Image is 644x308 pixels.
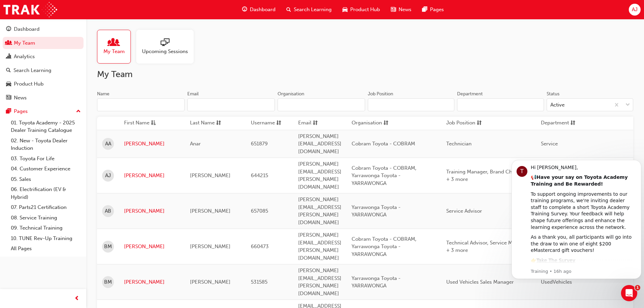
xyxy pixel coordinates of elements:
[6,26,11,32] span: guage-icon
[298,267,341,297] span: [PERSON_NAME][EMAIL_ADDRESS][PERSON_NAME][DOMAIN_NAME]
[276,119,281,127] span: sorting-icon
[446,240,529,254] span: Technical Advisor, Service Manager + 3 more
[3,50,84,63] a: Analytics
[3,105,84,118] button: Pages
[8,153,84,164] a: 03. Toyota For Life
[190,208,231,214] span: [PERSON_NAME]
[104,278,112,286] span: BM
[251,119,288,127] button: Usernamesorting-icon
[298,133,341,155] span: [PERSON_NAME][EMAIL_ADDRESS][DOMAIN_NAME]
[14,25,40,33] div: Dashboard
[368,91,393,97] div: Job Position
[251,279,267,285] span: 531585
[8,184,84,202] a: 06. Electrification (EV & Hybrid)
[550,101,565,109] div: Active
[3,22,84,105] button: DashboardMy TeamAnalyticsSearch LearningProduct HubNews
[190,119,227,127] button: Last Namesorting-icon
[342,5,348,14] span: car-icon
[446,169,530,183] span: Training Manager, Brand Champion + 3 more
[278,91,304,97] div: Organisation
[385,3,417,17] a: news-iconNews
[14,67,51,74] div: Search Learning
[251,243,269,250] span: 660473
[352,275,401,289] span: Yarrawonga Toyota - YARRAWONGA
[6,81,11,87] span: car-icon
[97,30,136,64] a: My Team
[6,54,11,60] span: chart-icon
[74,294,79,303] span: prev-icon
[124,172,180,180] a: [PERSON_NAME]
[6,109,11,115] span: pages-icon
[105,207,111,215] span: AB
[281,3,337,17] a: search-iconSearch Learning
[14,53,35,61] div: Analytics
[190,243,231,250] span: [PERSON_NAME]
[8,118,84,136] a: 01. Toyota Academy - 2025 Dealer Training Catalogue
[446,119,483,127] button: Job Positionsorting-icon
[105,140,111,148] span: AA
[457,91,483,97] div: Department
[187,91,199,97] div: Email
[76,107,81,116] span: up-icon
[97,91,110,97] div: Name
[6,95,11,101] span: news-icon
[190,119,215,127] span: Last Name
[446,119,475,127] span: Job Position
[294,6,332,14] span: Search Learning
[477,119,482,127] span: sorting-icon
[286,5,291,14] span: search-icon
[352,165,416,186] span: Cobram Toyota - COBRAM, Yarrawonga Toyota - YARRAWONGA
[142,48,188,55] span: Upcoming Sessions
[3,64,84,77] a: Search Learning
[3,2,57,17] img: Trak
[422,5,427,14] span: pages-icon
[97,69,633,80] h2: My Team
[541,119,569,127] span: Department
[8,202,84,213] a: 07. Parts21 Certification
[3,37,84,49] a: My Team
[124,119,161,127] button: First Nameasc-icon
[190,141,201,147] span: Anar
[8,213,84,223] a: 08. Service Training
[298,119,335,127] button: Emailsorting-icon
[352,204,401,218] span: Yarrawonga Toyota - YARRAWONGA
[8,233,84,244] a: 10. TUNE Rev-Up Training
[251,141,268,147] span: 651879
[3,23,84,35] a: Dashboard
[151,119,156,127] span: asc-icon
[621,285,637,301] iframe: Intercom live chat
[190,172,231,179] span: [PERSON_NAME]
[446,141,472,147] span: Technician
[8,243,84,254] a: All Pages
[251,172,268,179] span: 644215
[635,285,640,290] span: 1
[313,119,318,127] span: sorting-icon
[103,48,125,55] span: My Team
[124,119,149,127] span: First Name
[350,6,380,14] span: Product Hub
[352,141,415,147] span: Cobram Toyota - COBRAM
[105,172,111,180] span: AJ
[541,119,578,127] button: Departmentsorting-icon
[457,98,544,111] input: Department
[14,94,27,102] div: News
[110,38,118,48] span: people-icon
[161,38,169,48] span: sessionType_ONLINE_URL-icon
[430,6,444,14] span: Pages
[352,236,416,257] span: Cobram Toyota - COBRAM, Yarrawonga Toyota - YARRAWONGA
[570,119,575,127] span: sorting-icon
[8,164,84,174] a: 04. Customer Experience
[3,92,84,104] a: News
[8,136,84,153] a: 02. New - Toyota Dealer Induction
[547,91,559,97] div: Status
[250,6,276,14] span: Dashboard
[124,278,180,286] a: [PERSON_NAME]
